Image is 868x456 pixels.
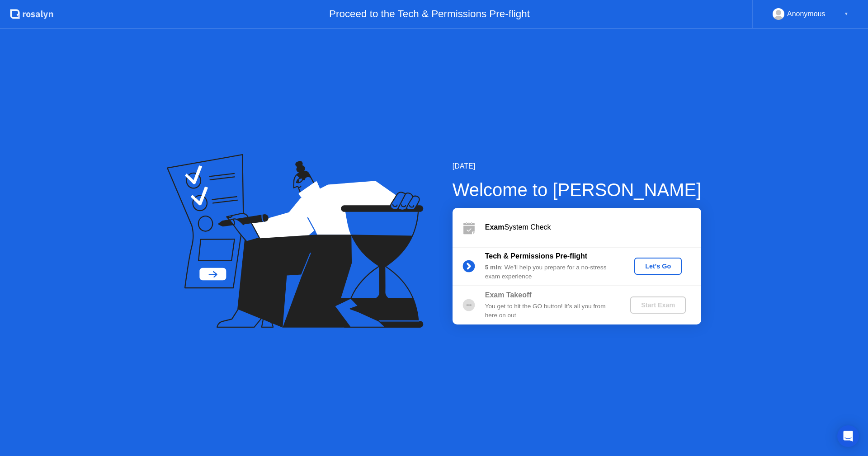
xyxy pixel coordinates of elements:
button: Let's Go [634,258,682,275]
b: Exam Takeoff [485,291,532,299]
b: Tech & Permissions Pre-flight [485,252,587,260]
div: ▼ [844,8,849,20]
b: 5 min [485,264,501,271]
b: Exam [485,223,505,231]
div: [DATE] [453,161,702,172]
div: You get to hit the GO button! It’s all you from here on out [485,302,615,320]
div: Open Intercom Messenger [837,425,859,447]
div: Start Exam [634,301,682,309]
div: Welcome to [PERSON_NAME] [453,176,702,203]
div: Anonymous [787,8,826,20]
div: : We’ll help you prepare for a no-stress exam experience [485,263,615,282]
div: Let's Go [638,263,678,270]
div: System Check [485,222,701,233]
button: Start Exam [630,296,686,314]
